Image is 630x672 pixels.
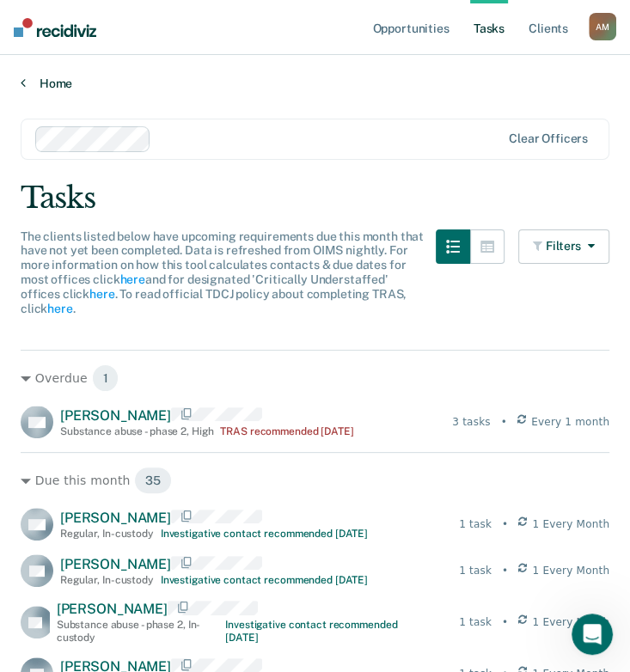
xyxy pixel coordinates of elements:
[134,467,172,494] span: 35
[501,414,507,430] div: •
[589,13,616,40] button: AM
[60,528,154,540] div: Regular , In-custody
[502,516,508,532] div: •
[60,425,213,437] div: Substance abuse - phase 2 , High
[60,407,171,424] span: [PERSON_NAME]
[459,614,492,630] div: 1 task
[459,516,492,532] div: 1 task
[57,619,218,644] div: Substance abuse - phase 2 , In-custody
[452,414,490,430] div: 3 tasks
[502,614,508,630] div: •
[60,574,154,586] div: Regular , In-custody
[89,287,114,301] a: here
[459,563,492,578] div: 1 task
[572,614,613,655] iframe: Intercom live chat
[119,272,144,286] a: here
[21,467,609,494] div: Due this month 35
[57,601,168,617] span: [PERSON_NAME]
[220,425,353,437] div: TRAS recommended [DATE]
[14,18,96,37] img: Recidiviz
[531,414,609,430] span: Every 1 month
[532,563,609,578] span: 1 Every Month
[532,614,609,630] span: 1 Every Month
[92,364,119,392] span: 1
[21,180,609,216] div: Tasks
[60,556,171,572] span: [PERSON_NAME]
[532,516,609,532] span: 1 Every Month
[60,510,171,526] span: [PERSON_NAME]
[21,229,424,315] span: The clients listed below have upcoming requirements due this month that have not yet been complet...
[47,302,72,315] a: here
[518,229,609,264] button: Filters
[21,364,609,392] div: Overdue 1
[161,528,368,540] div: Investigative contact recommended [DATE]
[225,619,409,644] div: Investigative contact recommended [DATE]
[589,13,616,40] div: A M
[161,574,368,586] div: Investigative contact recommended [DATE]
[21,76,609,91] a: Home
[502,563,508,578] div: •
[509,131,588,146] div: Clear officers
